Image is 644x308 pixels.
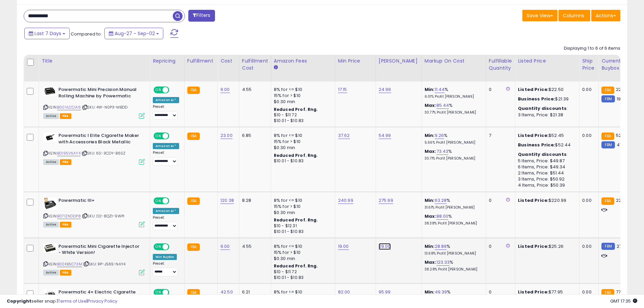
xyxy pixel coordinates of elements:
a: 9.26 [435,132,444,139]
div: $0.30 min [274,256,330,262]
img: 41pD1S8ChlL._SL40_.jpg [43,197,57,210]
span: OFF [168,198,179,204]
div: $10 - $12.31 [274,223,330,229]
div: Preset: [153,215,179,231]
b: Min: [425,132,435,139]
b: Reduced Prof. Rng. [274,263,318,269]
div: 3 Items, Price: $50.92 [518,176,574,182]
div: Amazon AI * [153,208,179,214]
p: 38.28% Profit [PERSON_NAME] [425,267,481,272]
div: Cost [220,57,236,65]
div: 6.85 [242,133,266,139]
div: % [425,243,481,256]
a: 88.00 [436,213,449,220]
div: 15% for > $10 [274,93,330,99]
div: : [518,105,574,112]
b: Business Price: [518,142,555,148]
div: 5 Items, Price: $49.87 [518,158,574,164]
span: ON [154,87,163,93]
div: 0.00 [582,197,593,204]
div: $220.99 [518,197,574,204]
p: 38.38% Profit [PERSON_NAME] [425,221,481,226]
div: Repricing [153,57,182,65]
small: FBA [187,87,200,94]
div: Win BuyBox [153,254,177,260]
a: 240.99 [338,197,353,204]
a: 23.00 [220,132,233,139]
span: ON [154,133,163,139]
small: FBM [601,141,615,148]
div: % [425,148,481,161]
b: Listed Price: [518,132,549,139]
div: 0.00 [582,133,593,139]
div: $0.30 min [274,145,330,151]
small: FBA [187,197,200,205]
div: 15% for > $10 [274,139,330,145]
span: | SKU: 6S-3CDY-B6SZ [81,150,125,156]
span: 22.5 [616,86,625,93]
a: 11.44 [435,86,445,93]
a: 63.28 [435,197,447,204]
div: 4.55 [242,243,266,250]
div: Preset: [153,261,179,277]
div: Amazon AI * [153,97,179,103]
button: Columns [558,10,590,21]
div: Preset: [153,104,179,120]
p: 30.71% Profit [PERSON_NAME] [425,156,481,161]
span: | SKU: 4W-N0P3-MBDD [82,104,127,110]
div: $0.30 min [274,99,330,105]
a: 54.99 [379,132,391,139]
div: $0.30 min [274,210,330,216]
a: 24.99 [379,86,391,93]
small: FBM [601,95,615,102]
p: 13.68% Profit [PERSON_NAME] [425,251,481,256]
div: $21.39 [518,96,574,102]
div: Min Price [338,57,373,65]
div: % [425,197,481,210]
div: 15% for > $10 [274,204,330,210]
span: Aug-27 - Sep-02 [115,30,155,37]
b: Powermatic Mini Precision Manual Rolling Machine by Powermatic [58,87,141,101]
div: % [425,87,481,99]
b: Quantity discounts [518,151,567,158]
div: $10.01 - $10.83 [274,158,330,164]
span: 27 [617,243,622,250]
div: $52.44 [518,142,574,148]
div: 0.00 [582,243,593,250]
div: 8% for <= $10 [274,87,330,93]
span: 2025-09-10 17:35 GMT [610,298,637,304]
a: 19.00 [338,243,349,250]
small: FBA [601,197,614,205]
span: | SKU: D2-8QZ1-9WPI [82,213,124,219]
b: Reduced Prof. Rng. [274,217,318,223]
b: Quantity discounts [518,105,567,112]
div: 0.00 [582,87,593,93]
span: OFF [168,244,179,250]
b: Listed Price: [518,197,549,204]
div: % [425,133,481,145]
span: All listings currently available for purchase on Amazon [43,159,59,165]
span: OFF [168,133,179,139]
span: OFF [168,87,179,93]
button: Save View [522,10,557,21]
span: Columns [563,12,584,19]
span: All listings currently available for purchase on Amazon [43,270,59,276]
div: 4.55 [242,87,266,93]
div: 0 [489,197,510,204]
div: : [518,151,574,158]
div: Fulfillment [187,57,215,65]
a: 123.33 [436,259,450,266]
div: 3 Items, Price: $21.38 [518,112,574,118]
a: 29.00 [379,243,391,250]
b: Min: [425,197,435,204]
span: All listings currently available for purchase on Amazon [43,113,59,119]
b: Reduced Prof. Rng. [274,106,318,112]
div: ASIN: [43,133,145,164]
th: The percentage added to the cost of goods (COGS) that forms the calculator for Min & Max prices. [422,55,486,81]
div: % [425,213,481,226]
small: Amazon Fees. [274,65,278,71]
div: 7 [489,133,510,139]
b: Max: [425,102,436,109]
div: [PERSON_NAME] [379,57,419,65]
div: Markup on Cost [425,57,483,65]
